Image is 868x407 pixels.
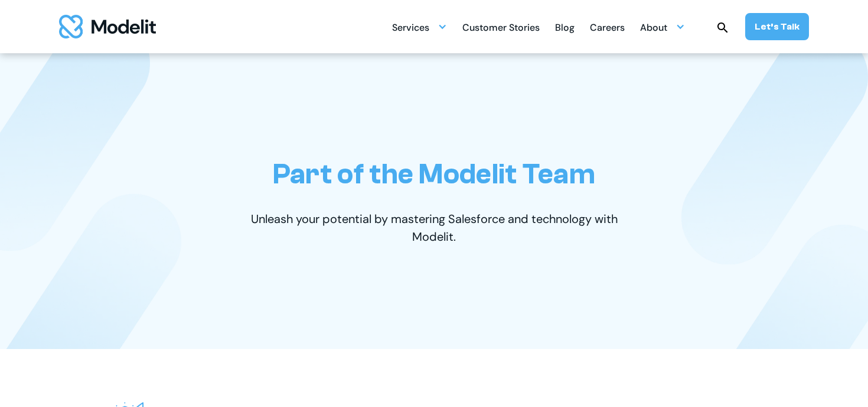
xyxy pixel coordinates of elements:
[392,15,447,38] div: Services
[590,17,625,40] div: Careers
[59,15,156,38] img: modelit logo
[745,13,809,40] a: Let’s Talk
[230,210,638,246] p: Unleash your potential by mastering Salesforce and technology with Modelit.
[462,15,540,38] a: Customer Stories
[590,15,625,38] a: Careers
[555,17,575,40] div: Blog
[59,15,156,38] a: home
[392,17,429,40] div: Services
[273,157,595,191] h1: Part of the Modelit Team
[640,17,667,40] div: About
[755,20,800,33] div: Let’s Talk
[555,15,575,38] a: Blog
[462,17,540,40] div: Customer Stories
[640,15,685,38] div: About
